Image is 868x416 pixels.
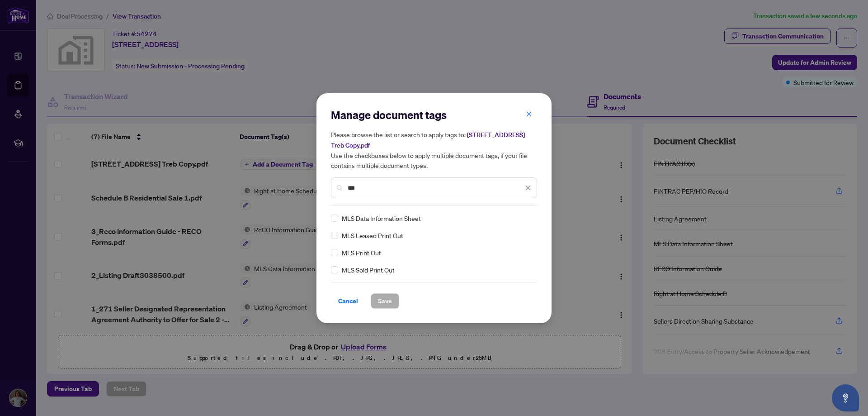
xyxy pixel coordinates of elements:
h5: Please browse the list or search to apply tags to: Use the checkboxes below to apply multiple doc... [331,129,537,170]
button: Open asap [832,384,859,411]
span: [STREET_ADDRESS] Treb Copy.pdf [331,131,525,149]
span: MLS Data Information Sheet [342,213,421,223]
span: MLS Leased Print Out [342,230,403,240]
span: Cancel [338,294,358,308]
button: Save [371,293,399,309]
h2: Manage document tags [331,108,537,122]
button: Cancel [331,293,365,309]
span: MLS Print Out [342,248,381,258]
span: MLS Sold Print Out [342,265,395,275]
span: close [525,185,531,191]
span: close [526,111,532,117]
